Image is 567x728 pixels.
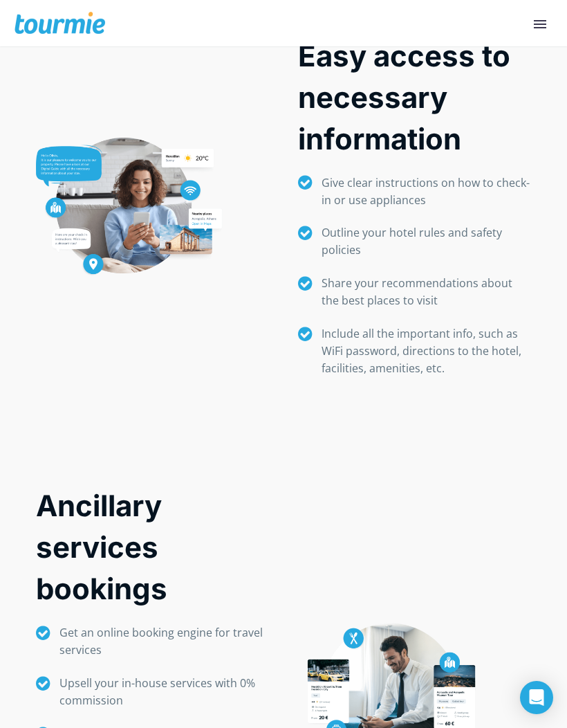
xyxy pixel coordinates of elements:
span:  [289,174,322,191]
p: Give clear instructions on how to check-in or use appliances [322,174,531,209]
span:  [289,275,322,292]
span:  [27,675,60,692]
p: Ancillary services bookings [36,485,269,610]
p: Upsell your in-house services with 0% commission [59,675,269,709]
span:  [27,625,60,641]
p: Outline your hotel rules and safety policies [322,224,531,259]
p: Include all the important info, such as WiFi password, directions to the hotel, facilities, ameni... [322,325,531,377]
div: Open Intercom Messenger [520,681,553,714]
p: Get an online booking engine for travel services [59,624,269,659]
p: Easy access to necessary information [298,35,531,160]
span:  [289,225,322,242]
span:  [289,326,322,343]
p: Share your recommendations about the best places to visit [322,275,531,309]
button: Primary Menu [528,14,552,35]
